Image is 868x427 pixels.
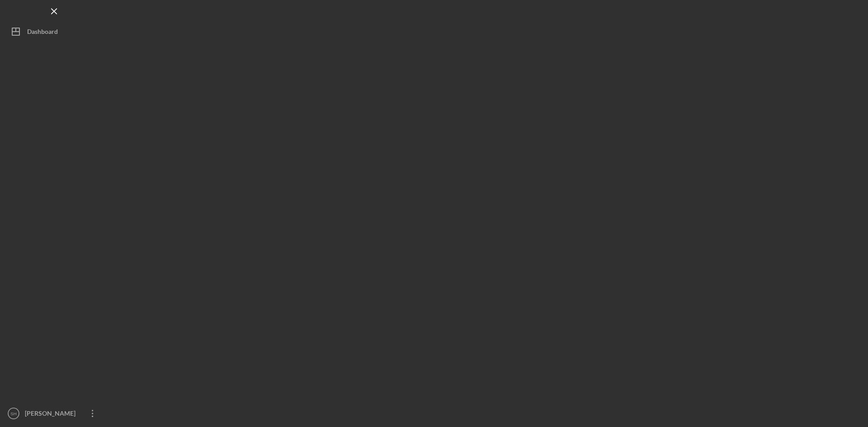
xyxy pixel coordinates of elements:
[23,404,81,425] div: [PERSON_NAME]
[10,411,16,416] text: SH
[5,23,104,41] button: Dashboard
[5,404,104,422] button: SH[PERSON_NAME]
[27,23,58,43] div: Dashboard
